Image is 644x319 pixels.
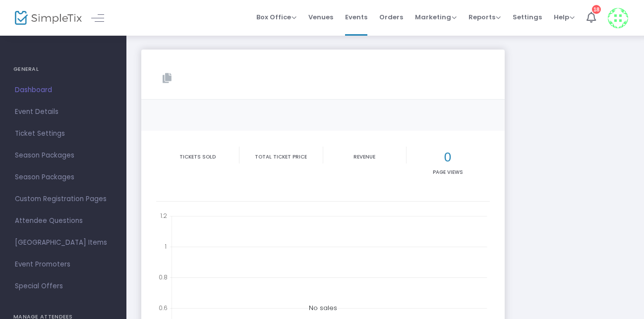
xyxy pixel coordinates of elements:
span: Marketing [415,12,457,22]
h2: 0 [409,150,488,165]
span: Box Office [256,12,296,22]
span: Dashboard [15,84,112,97]
span: Season Packages [15,149,112,162]
span: Special Offers [15,280,112,293]
p: Tickets sold [158,153,237,160]
h4: GENERAL [13,59,113,79]
span: Season Packages [15,171,112,184]
span: Help [554,12,575,22]
span: Venues [308,4,333,30]
span: Custom Registration Pages [15,193,112,206]
span: [GEOGRAPHIC_DATA] Items [15,236,112,249]
span: Reports [468,12,501,22]
span: Settings [513,4,542,30]
p: Page Views [409,168,488,176]
div: 18 [592,2,601,11]
p: Revenue [325,153,404,160]
p: Total Ticket Price [241,153,320,160]
span: Ticket Settings [15,127,112,140]
span: Events [345,4,367,30]
span: Attendee Questions [15,214,112,227]
span: Event Details [15,106,112,118]
span: Orders [379,4,403,30]
span: Event Promoters [15,258,112,271]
